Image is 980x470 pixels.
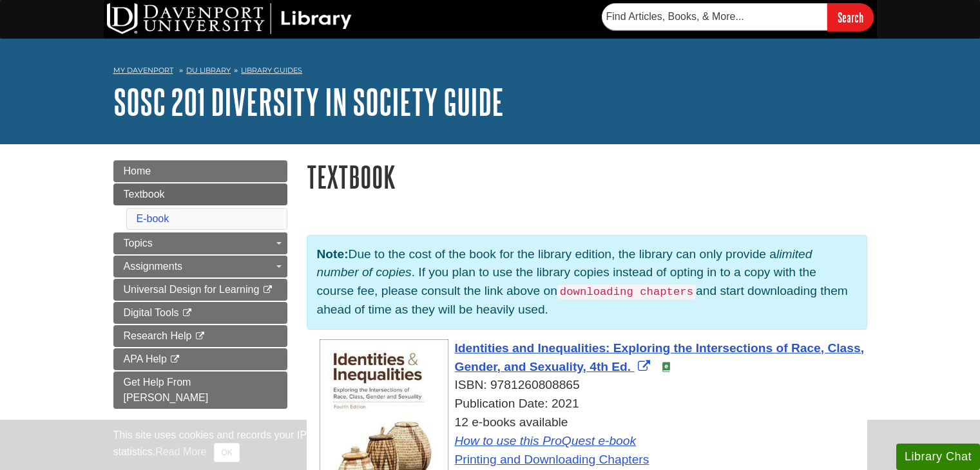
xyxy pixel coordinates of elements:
[195,332,206,341] i: This link opens in a new window
[455,341,864,373] span: Identities and Inequalities: Exploring the Intersections of Race, Class, Gender, and Sexuality, 4...
[602,3,874,31] form: Searches DU Library's articles, books, and more
[113,160,287,409] div: Guide Page Menu
[124,330,192,341] span: Research Help
[661,362,671,372] img: e-Book
[241,66,302,75] a: Library Guides
[169,355,180,364] i: This link opens in a new window
[320,376,867,395] div: ISBN: 9781260808865
[455,434,637,447] a: How to use this ProQuest e-book
[307,235,867,330] p: Due to the cost of the book for the library edition, the library can only provide a . If you plan...
[262,286,273,294] i: This link opens in a new window
[317,247,349,261] strong: Note:
[455,453,649,466] a: Printing and Downloading Chapters
[896,444,980,470] button: Library Chat
[124,307,179,318] span: Digital Tools
[320,395,867,413] div: Publication Date: 2021
[320,413,867,469] div: 12 e-books available
[107,3,352,34] img: DU Library
[113,348,287,370] a: APA Help
[113,82,504,122] a: SOSC 201 Diversity in Society Guide
[186,66,231,75] a: DU Library
[113,325,287,347] a: Research Help
[113,62,867,82] nav: breadcrumb
[113,160,287,182] a: Home
[124,261,183,272] span: Assignments
[124,353,167,364] span: APA Help
[602,3,827,30] input: Find Articles, Books, & More...
[113,428,867,462] div: This site uses cookies and records your IP address for usage statistics. Additionally, we use Goo...
[124,284,260,295] span: Universal Design for Learning
[124,189,165,200] span: Textbook
[113,256,287,277] a: Assignments
[124,238,153,249] span: Topics
[182,309,193,317] i: This link opens in a new window
[557,285,696,299] code: downloading chapters
[307,160,867,193] h1: Textbook
[113,279,287,301] a: Universal Design for Learning
[113,232,287,254] a: Topics
[137,213,169,224] a: E-book
[113,371,287,409] a: Get Help From [PERSON_NAME]
[155,446,206,457] a: Read More
[124,165,151,176] span: Home
[113,302,287,324] a: Digital Tools
[124,377,209,403] span: Get Help From [PERSON_NAME]
[113,65,173,76] a: My Davenport
[214,443,239,462] button: Close
[827,3,874,31] input: Search
[113,183,287,205] a: Textbook
[455,341,864,373] a: Link opens in new window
